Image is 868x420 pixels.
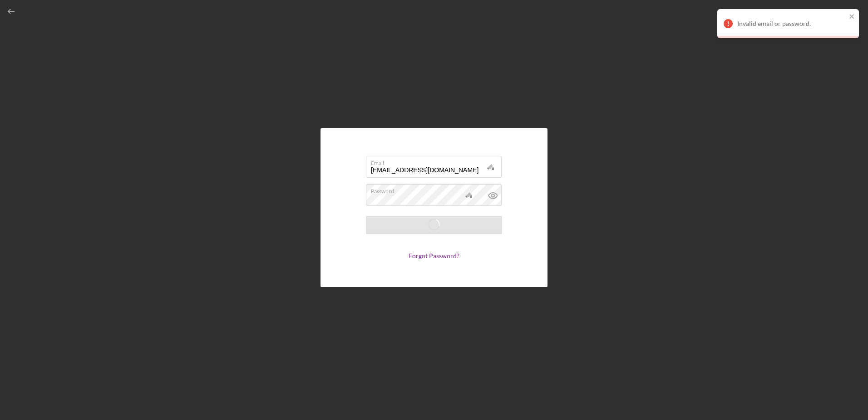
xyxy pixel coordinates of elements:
[371,156,502,166] label: Email
[737,20,846,27] div: Invalid email or password.
[366,216,502,234] button: Saving
[409,252,459,260] a: Forgot Password?
[849,13,855,21] button: close
[371,185,502,195] label: Password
